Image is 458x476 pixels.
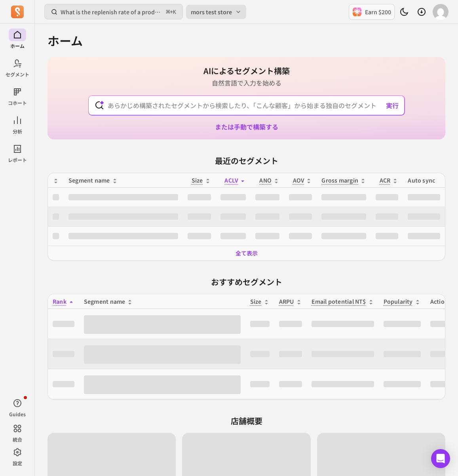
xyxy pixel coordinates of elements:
[84,297,241,305] div: Segment name
[48,415,445,426] p: 店舗概要
[53,233,59,239] span: ‌
[250,321,270,327] span: ‌
[312,381,374,387] span: ‌
[220,233,246,239] span: ‌
[9,411,26,417] p: Guides
[84,345,241,364] span: ‌
[191,8,232,16] span: mors test store
[255,233,279,239] span: ‌
[68,233,178,239] span: ‌
[376,233,398,239] span: ‌
[383,97,402,113] button: 実行
[53,194,59,200] span: ‌
[48,155,445,166] p: 最近のセグメント
[48,276,445,288] p: おすすめセグメント
[259,176,272,184] span: ANO
[384,381,421,387] span: ‌
[384,351,421,357] span: ‌
[13,128,22,135] p: 分析
[173,9,176,15] kbd: K
[53,321,74,327] span: ‌
[408,194,440,200] span: ‌
[312,321,374,327] span: ‌
[220,213,246,220] span: ‌
[279,351,302,357] span: ‌
[255,194,279,200] span: ‌
[61,8,163,16] p: What is the replenish rate of a product?
[408,213,440,220] span: ‌
[255,213,279,220] span: ‌
[84,315,241,334] span: ‌
[13,436,22,443] p: 統合
[433,4,448,20] img: avatar
[376,213,398,220] span: ‌
[289,233,312,239] span: ‌
[365,8,391,16] p: Earn $200
[68,194,178,200] span: ‌
[224,176,238,184] span: ACLV
[321,194,366,200] span: ‌
[236,249,258,257] a: 全て表示
[84,375,241,394] span: ‌
[44,4,183,19] button: What is the replenish rate of a product?⌘+K
[6,71,29,78] p: セグメント
[188,213,211,220] span: ‌
[321,213,366,220] span: ‌
[430,321,448,327] span: ‌
[279,321,302,327] span: ‌
[68,213,178,220] span: ‌
[166,8,176,16] span: +
[203,78,290,88] p: 自然言語で入力を始める
[186,5,246,19] button: mors test store
[430,351,448,357] span: ‌
[430,381,448,387] span: ‌
[376,194,398,200] span: ‌
[250,381,270,387] span: ‌
[13,460,22,466] p: 設定
[380,176,391,184] p: ACR
[312,351,374,357] span: ‌
[289,194,312,200] span: ‌
[48,33,445,48] h1: ホーム
[68,176,178,184] div: Segment name
[53,213,59,220] span: ‌
[321,176,358,184] p: Gross margin
[349,4,395,20] button: Earn $200
[396,4,412,20] button: Toggle dark mode
[10,43,25,49] p: ホーム
[250,351,270,357] span: ‌
[250,297,262,305] span: Size
[188,194,211,200] span: ‌
[53,381,74,387] span: ‌
[188,233,211,239] span: ‌
[220,194,246,200] span: ‌
[384,297,413,305] p: Popularity
[431,449,450,468] div: Open Intercom Messenger
[293,176,304,184] p: AOV
[408,233,440,239] span: ‌
[203,65,290,76] h1: AIによるセグメント構築
[312,297,366,305] p: Email potential NT$
[192,176,203,184] span: Size
[430,297,448,305] div: Action
[53,351,74,357] span: ‌
[9,395,26,419] button: Guides
[166,7,170,17] kbd: ⌘
[384,321,421,327] span: ‌
[8,100,27,106] p: コホート
[215,122,278,131] a: または手動で構築する
[8,157,27,163] p: レポート
[321,233,366,239] span: ‌
[101,96,391,115] input: あらかじめ構築されたセグメントから検索したり、「こんな顧客」から始まる独自のセグメントを作成することもできます。
[289,213,312,220] span: ‌
[53,297,67,305] span: Rank
[279,381,302,387] span: ‌
[408,176,440,184] div: Auto sync
[279,297,294,305] p: ARPU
